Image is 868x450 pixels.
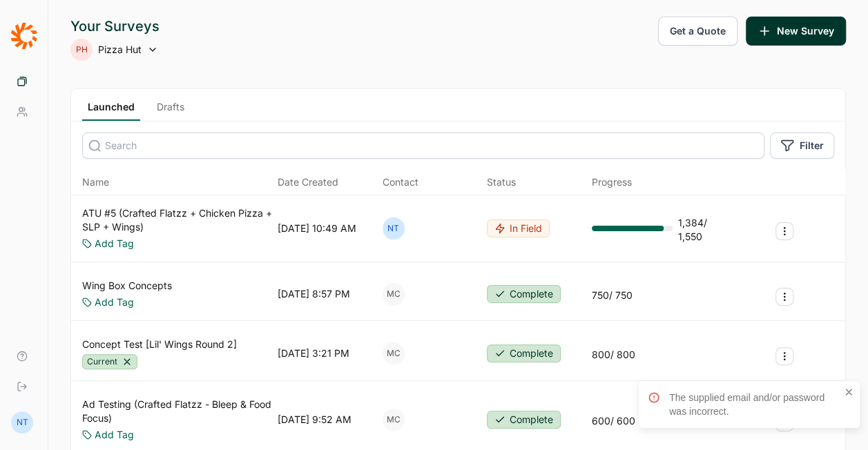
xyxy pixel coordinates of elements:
[487,285,561,303] button: Complete
[383,217,405,239] div: NT
[800,139,824,153] span: Filter
[383,342,405,364] div: MC
[11,411,33,433] div: NT
[669,391,839,418] div: The supplied email and/or password was incorrect.
[278,175,338,189] span: Date Created
[592,348,635,362] div: 800 / 800
[82,100,140,121] a: Launched
[82,133,764,159] input: Search
[82,337,237,351] a: Concept Test [Lil' Wings Round 2]
[770,133,834,159] button: Filter
[592,175,632,189] div: Progress
[383,283,405,305] div: MC
[487,411,561,429] button: Complete
[95,428,134,442] a: Add Tag
[82,398,272,425] a: Ad Testing (Crafted Flatzz - Bleep & Food Focus)
[383,409,405,431] div: MC
[487,175,516,189] div: Status
[278,413,351,427] div: [DATE] 9:52 AM
[383,175,418,189] div: Contact
[82,175,109,189] span: Name
[678,216,729,244] div: 1,384 / 1,550
[592,288,633,302] div: 750 / 750
[775,222,793,240] button: Survey Actions
[487,344,561,362] button: Complete
[278,346,349,360] div: [DATE] 3:21 PM
[70,39,93,61] div: PH
[487,219,550,237] button: In Field
[775,347,793,365] button: Survey Actions
[278,287,350,301] div: [DATE] 8:57 PM
[151,100,190,121] a: Drafts
[658,17,737,46] button: Get a Quote
[98,43,142,57] span: Pizza Hut
[95,295,134,309] a: Add Tag
[70,17,160,36] div: Your Surveys
[82,354,137,369] div: Current
[95,237,134,251] a: Add Tag
[746,17,846,46] button: New Survey
[82,206,272,234] a: ATU #5 (Crafted Flatzz + Chicken Pizza + SLP + Wings)
[775,288,793,306] button: Survey Actions
[82,279,172,293] a: Wing Box Concepts
[278,222,356,235] div: [DATE] 10:49 AM
[592,414,635,428] div: 600 / 600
